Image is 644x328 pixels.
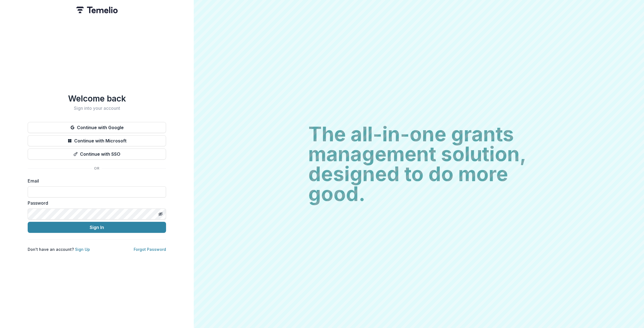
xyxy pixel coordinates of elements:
button: Continue with Google [28,122,166,133]
h2: Sign into your account [28,106,166,111]
a: Sign Up [75,247,90,252]
button: Continue with Microsoft [28,135,166,146]
label: Password [28,200,163,206]
button: Toggle password visibility [156,210,165,218]
h1: Welcome back [28,93,166,103]
p: Don't have an account? [28,246,90,252]
label: Email [28,178,163,184]
button: Sign In [28,222,166,233]
img: Temelio [76,7,118,13]
a: Forgot Password [134,247,166,252]
button: Continue with SSO [28,149,166,160]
